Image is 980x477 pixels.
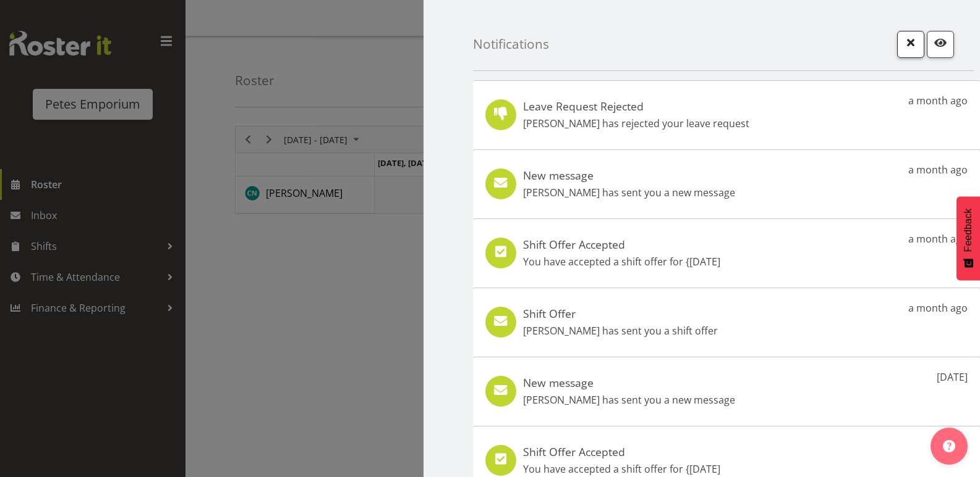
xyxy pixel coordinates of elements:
h4: Notifications [473,37,549,51]
img: help-xxl-2.png [943,440,955,452]
button: Mark as read [927,31,954,58]
p: [PERSON_NAME] has rejected your leave request [523,116,749,131]
p: [DATE] [937,370,968,384]
button: Feedback - Show survey [957,196,980,280]
button: Close [897,31,924,58]
p: [PERSON_NAME] has sent you a new message [523,392,735,407]
p: [PERSON_NAME] has sent you a new message [523,185,735,200]
p: a month ago [908,93,968,108]
h5: Shift Offer [523,307,718,320]
h5: Leave Request Rejected [523,99,749,113]
h5: New message [523,376,735,389]
h5: Shift Offer Accepted [523,445,720,458]
p: a month ago [908,301,968,315]
p: a month ago [908,162,968,177]
p: [PERSON_NAME] has sent you a shift offer [523,323,718,338]
h5: Shift Offer Accepted [523,238,720,251]
p: a month ago [908,231,968,246]
p: You have accepted a shift offer for {[DATE] [523,254,720,269]
p: You have accepted a shift offer for {[DATE] [523,462,720,476]
h5: New message [523,168,735,182]
span: Feedback [963,209,974,252]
